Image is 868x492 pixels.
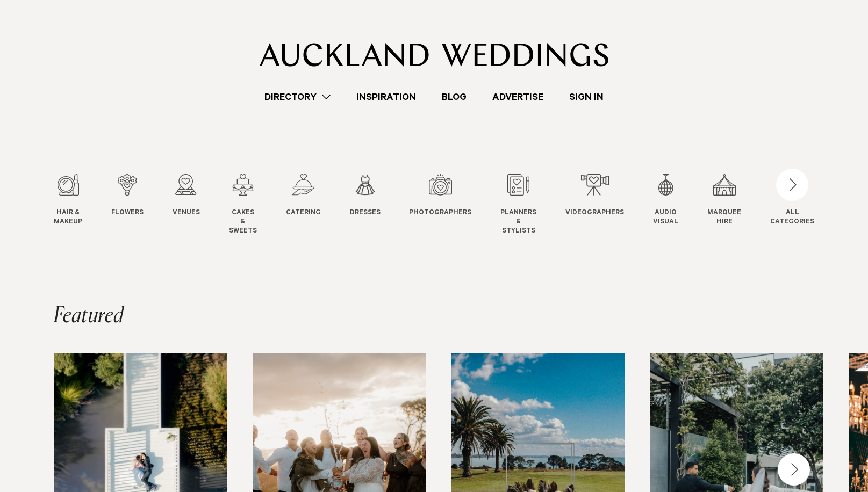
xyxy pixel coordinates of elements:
button: ALLCATEGORIES [770,174,814,225]
span: Videographers [565,209,624,218]
span: Marquee Hire [707,209,741,227]
a: Inspiration [343,90,429,104]
swiper-slide: 7 / 12 [409,174,493,236]
a: Directory [252,90,343,104]
span: Planners & Stylists [500,209,536,236]
h2: Featured [54,306,140,327]
a: Blog [429,90,479,104]
a: Catering [286,174,321,218]
swiper-slide: 2 / 12 [111,174,165,236]
span: Catering [286,209,321,218]
span: Venues [173,209,200,218]
swiper-slide: 4 / 12 [229,174,278,236]
span: Photographers [409,209,471,218]
a: Planners & Stylists [500,174,536,236]
a: Advertise [479,90,556,104]
swiper-slide: 3 / 12 [173,174,221,236]
span: Dresses [350,209,381,218]
swiper-slide: 9 / 12 [565,174,645,236]
a: Cakes & Sweets [229,174,257,236]
a: Photographers [409,174,471,218]
img: Auckland Weddings Logo [260,43,608,67]
a: Dresses [350,174,381,218]
a: Sign In [556,90,616,104]
swiper-slide: 6 / 12 [350,174,402,236]
a: Flowers [111,174,144,218]
a: Audio Visual [653,174,678,227]
swiper-slide: 1 / 12 [54,174,104,236]
span: Flowers [111,209,144,218]
a: Videographers [565,174,624,218]
swiper-slide: 10 / 12 [653,174,700,236]
div: ALL CATEGORIES [770,209,814,227]
span: Cakes & Sweets [229,209,257,236]
span: Hair & Makeup [54,209,82,227]
a: Marquee Hire [707,174,741,227]
swiper-slide: 11 / 12 [707,174,763,236]
span: Audio Visual [653,209,678,227]
a: Venues [173,174,200,218]
swiper-slide: 8 / 12 [500,174,558,236]
a: Hair & Makeup [54,174,82,227]
swiper-slide: 5 / 12 [286,174,342,236]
